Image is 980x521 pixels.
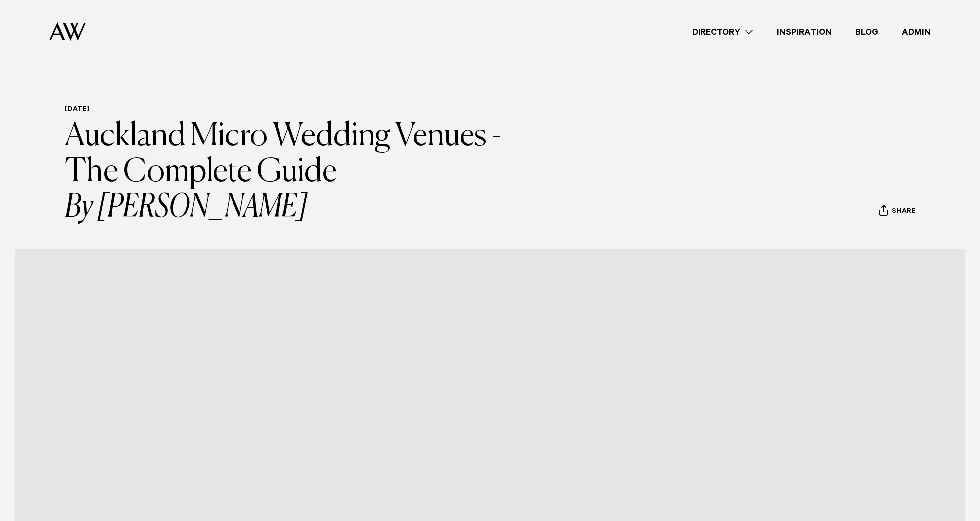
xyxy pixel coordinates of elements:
[890,25,942,39] a: Admin
[879,204,916,219] button: Share
[765,25,843,39] a: Inspiration
[65,119,522,226] h1: Auckland Micro Wedding Venues - The Complete Guide
[680,25,765,39] a: Directory
[843,25,890,39] a: Blog
[892,207,915,217] span: Share
[49,22,86,41] img: Auckland Weddings Logo
[65,190,522,226] i: By [PERSON_NAME]
[65,105,522,115] h6: [DATE]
